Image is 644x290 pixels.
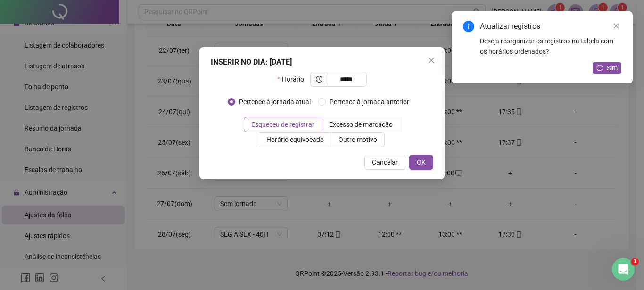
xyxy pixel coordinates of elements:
span: Outro motivo [339,136,377,143]
span: Esqueceu de registrar [251,121,314,128]
button: Close [424,53,439,68]
iframe: Intercom live chat [612,258,635,281]
button: Cancelar [364,155,405,170]
label: Horário [277,72,310,87]
span: close [613,23,619,29]
span: Cancelar [372,157,398,167]
span: Excesso de marcação [329,121,393,128]
span: info-circle [463,21,474,32]
button: Sim [593,62,621,74]
span: Pertence à jornada atual [235,97,314,107]
button: OK [409,155,433,170]
span: clock-circle [316,76,322,83]
span: 1 [631,258,639,265]
span: Sim [607,63,618,73]
span: reload [596,65,603,71]
span: OK [417,157,426,167]
span: Horário equivocado [266,136,324,143]
a: Close [611,21,621,31]
div: Deseja reorganizar os registros na tabela com os horários ordenados? [480,36,621,57]
span: close [428,57,435,64]
span: Pertence à jornada anterior [326,97,413,107]
div: Atualizar registros [480,21,621,32]
div: INSERIR NO DIA : [DATE] [211,57,433,68]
